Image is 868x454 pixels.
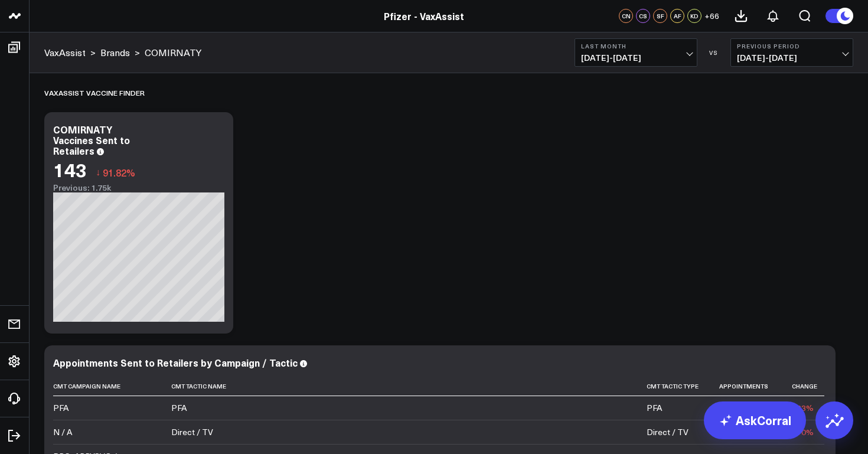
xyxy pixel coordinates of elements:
div: CN [619,9,633,23]
div: COMIRNATY Vaccines Sent to Retailers [53,123,130,157]
div: PFA [647,402,662,414]
b: Last Month [581,43,691,50]
a: AskCorral [704,401,806,439]
a: Brands [100,46,130,59]
span: + 66 [704,12,719,20]
th: Cmt Tactic Type [647,377,717,396]
th: Appointments [717,377,785,396]
span: 91.82% [103,166,135,179]
th: Cmt Tactic Name [171,377,647,396]
div: > [100,46,140,59]
div: VaxAssist Vaccine Finder [44,79,145,106]
button: Previous Period[DATE]-[DATE] [730,38,853,67]
div: Previous: 1.75k [53,183,224,192]
div: 143 [53,159,87,180]
div: > [44,46,96,59]
div: VS [703,49,725,56]
div: Direct / TV [171,426,213,438]
div: CS [636,9,650,23]
button: Last Month[DATE]-[DATE] [575,38,697,67]
span: [DATE] - [DATE] [581,53,691,63]
a: Pfizer - VaxAssist [384,9,464,22]
div: AF [670,9,684,23]
div: Appointments Sent to Retailers by Campaign / Tactic [53,356,298,369]
div: PFA [171,402,187,414]
span: [DATE] - [DATE] [737,53,847,63]
b: Previous Period [737,43,847,50]
button: +66 [704,9,719,23]
div: N / A [53,426,72,438]
a: VaxAssist [44,46,86,59]
span: ↓ [96,165,100,180]
div: KD [687,9,701,23]
div: Direct / TV [647,426,688,438]
div: PFA [53,402,68,414]
th: Change [785,377,824,396]
th: Cmt Campaign Name [53,377,171,396]
a: COMIRNATY [145,46,201,59]
div: SF [653,9,667,23]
